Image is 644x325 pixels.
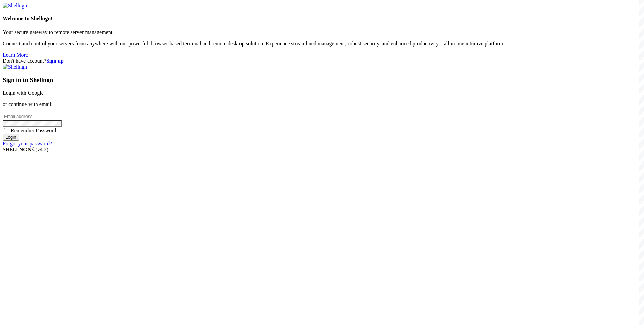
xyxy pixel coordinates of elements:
div: Don't have account? [3,58,641,64]
p: Your secure gateway to remote server management. [3,29,641,35]
input: Login [3,134,19,141]
span: 4.2.0 [36,147,49,152]
span: SHELL © [3,147,48,152]
a: Learn More [3,52,28,58]
input: Remember Password [4,128,8,132]
h3: Sign in to Shellngn [3,76,641,84]
img: Shellngn [3,3,27,9]
a: Login with Google [3,90,44,96]
a: Forgot your password? [3,141,52,146]
input: Email address [3,113,62,120]
img: Shellngn [3,64,27,70]
b: NGN [19,147,32,152]
p: Connect and control your servers from anywhere with our powerful, browser-based terminal and remo... [3,41,641,47]
h4: Welcome to Shellngn! [3,16,641,22]
span: Remember Password [11,128,56,133]
p: or continue with email: [3,101,641,107]
a: Sign up [46,58,64,64]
